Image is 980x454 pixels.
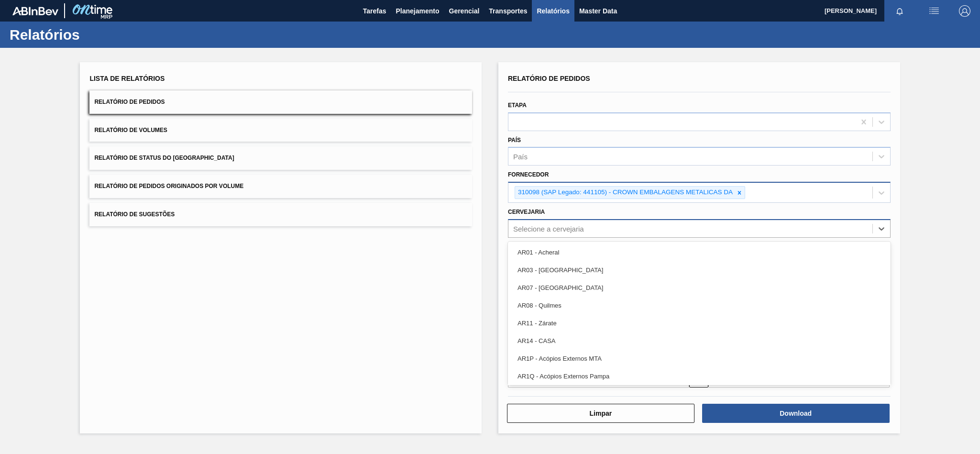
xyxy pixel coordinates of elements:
img: userActions [928,5,940,17]
span: Relatório de Pedidos [508,75,590,82]
button: Relatório de Volumes [89,119,472,142]
label: País [508,137,521,144]
div: AR11 - Zárate [508,314,891,332]
span: Lista de Relatórios [89,75,165,82]
button: Relatório de Sugestões [89,203,472,226]
span: Gerencial [449,5,480,17]
div: AR03 - [GEOGRAPHIC_DATA] [508,261,891,279]
button: Limpar [507,404,694,423]
div: AR07 - [GEOGRAPHIC_DATA] [508,279,891,297]
span: Relatório de Sugestões [94,211,175,218]
div: 310098 (SAP Legado: 441105) - CROWN EMBALAGENS METALICAS DA [515,187,734,199]
div: AR1Q - Acópios Externos Pampa [508,367,891,385]
span: Relatório de Status do [GEOGRAPHIC_DATA] [94,155,234,161]
span: Planejamento [396,5,439,17]
button: Download [702,404,890,423]
label: Cervejaria [508,209,545,215]
button: Relatório de Pedidos Originados por Volume [89,175,472,198]
span: Relatório de Pedidos [94,99,165,105]
div: País [513,153,528,161]
div: AR08 - Quilmes [508,297,891,314]
button: Relatório de Pedidos [89,90,472,114]
span: Relatórios [537,5,569,17]
button: Notificações [884,4,915,18]
label: Etapa [508,102,527,109]
h1: Relatórios [10,29,179,40]
label: Fornecedor [508,171,549,178]
img: Logout [959,5,970,17]
div: AR01 - Acheral [508,244,891,261]
button: Relatório de Status do [GEOGRAPHIC_DATA] [89,146,472,170]
span: Relatório de Pedidos Originados por Volume [94,183,243,189]
div: AR14 - CASA [508,332,891,350]
div: AR1P - Acópios Externos MTA [508,350,891,367]
div: Selecione a cervejaria [513,224,584,233]
span: Relatório de Volumes [94,127,167,133]
span: Master Data [579,5,617,17]
img: TNhmsLtSVTkK8tSr43FrP2fwEKptu5GPRR3wAAAABJRU5ErkJggg== [12,7,58,15]
span: Transportes [489,5,527,17]
span: Tarefas [363,5,386,17]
